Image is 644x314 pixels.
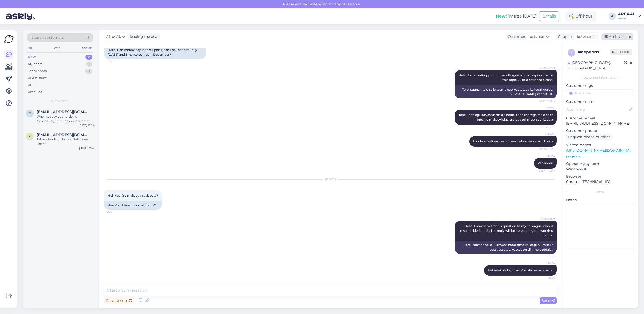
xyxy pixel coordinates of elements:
span: Hei. Kas järelmaksuga saab osta? [108,194,158,197]
div: AREAAL [618,12,635,16]
div: [DATE] [104,177,557,182]
span: 22:35 [536,276,555,280]
span: AREAAL [106,34,121,39]
div: Support [556,34,573,39]
div: Tere, edastan selle küsimuse nüüd oma kolleegile, kes selle eest vastutab. Vastus on siin meie tö... [455,241,557,254]
span: Estonian [530,34,545,39]
div: A [609,13,616,20]
p: Customer email [566,115,634,121]
div: # aepebrr0 [578,49,610,55]
span: Estonian [577,34,592,39]
p: Browser [566,174,634,179]
div: Archive chat [601,33,633,40]
span: a [570,51,573,55]
span: Hello, I now forward this question to my colleague, who is responsible for this. The reply will b... [460,224,554,237]
div: Hello. Can Inbank pay in three parts, can I pay so that I buy [DATE] and 1.makse comes in December? [104,46,206,59]
div: All [27,45,33,51]
span: Search customers [32,35,64,40]
p: Customer phone [566,128,634,134]
span: Seen ✓ 12:42 [536,125,555,129]
span: Seen ✓ 12:14 [536,99,555,103]
div: 2 [85,55,92,60]
a: AREAALAreaal [618,12,641,20]
span: Send [542,298,555,303]
div: 1 [86,62,92,67]
p: Customer name [566,99,634,104]
div: [DATE] 18:04 [78,123,95,127]
div: Request phone number [566,134,612,140]
div: Socials [81,45,93,51]
span: AI Assistant [536,66,555,70]
div: Extra [566,190,634,194]
div: Tahaks teada millal saan tellimuse kätte? [37,137,95,146]
span: Seen ✓ 12:42 [536,169,555,173]
span: M [28,134,31,138]
p: Notes [566,197,634,203]
span: 18:09 [536,254,555,258]
span: Enable [346,2,361,6]
span: t [29,111,31,115]
span: AI Assistant [536,217,555,221]
span: Minipicto9@gmail.com [37,133,89,137]
span: AREAAL [536,154,555,158]
p: Visited pages [566,142,634,148]
span: Tere! Endalegi kurvastuseks on hetkel tehniline viga meie poes Inbanki makseviisiga ja ei saa tel... [459,113,554,121]
div: Areaal [618,16,635,20]
span: Hetkel ei ole kahjuks võimalik, vabandame. [488,268,553,272]
div: Archived [28,90,43,95]
span: tallinn75@gmail.com [37,110,89,114]
div: All [28,82,32,88]
div: [GEOGRAPHIC_DATA], [GEOGRAPHIC_DATA] [568,60,624,71]
span: AREAAL [536,132,555,136]
p: Customer tags [566,83,634,88]
p: Chrome [TECHNICAL_ID] [566,179,634,185]
span: Vabandan [538,161,553,165]
div: Team chats [28,69,47,74]
div: leading the chat [128,34,159,39]
span: AREAAL [536,261,555,265]
div: My chats [28,62,42,67]
p: Operating system [566,161,634,167]
span: AREAAL [536,106,555,109]
div: [DATE] 17:52 [79,146,95,150]
img: Askly Logo [4,34,14,44]
span: Hello, I am routing you to the colleague who is responsible for this topic. A little patience ple... [459,73,554,82]
div: Try free [DATE]: [496,13,537,19]
span: New chats [52,98,68,103]
span: Loodetavasti saame homse-ülehomse jooksul korda [473,139,553,143]
span: Seen ✓ 12:42 [536,147,555,151]
div: AI Assistant [28,76,47,81]
button: Emails [539,11,559,21]
span: 18:08 [106,210,125,214]
input: Add a tag [566,89,634,97]
span: 12:14 [106,59,125,63]
div: Private note [104,297,134,304]
div: Tere, suunan teid selle teema eest vastutava kolleegi juurde. [PERSON_NAME] kannatust. [455,85,557,98]
div: Customer information [566,75,634,80]
div: New [28,55,36,60]
p: See more ... [566,155,634,159]
div: 0 [85,69,92,74]
input: Add name [566,107,628,112]
span: Offline [610,49,632,55]
div: Hey. Can I buy on installments? [104,201,162,210]
div: Customer [506,34,525,39]
p: Windows 10 [566,167,634,172]
p: [EMAIL_ADDRESS][DOMAIN_NAME] [566,121,634,126]
b: New! [496,14,507,19]
div: Off-hour [565,12,596,21]
div: When we say your order is "processing," it means we are getting it ready to send to you. This inc... [37,114,95,123]
div: Web [53,45,61,51]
